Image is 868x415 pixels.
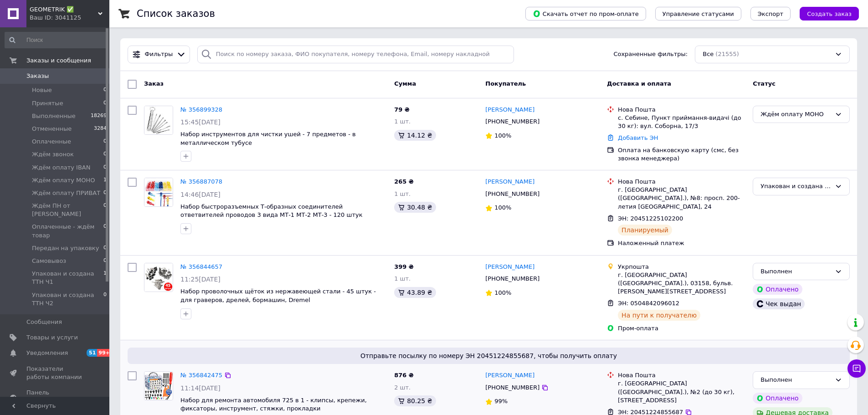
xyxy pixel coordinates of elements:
[394,80,416,87] span: Сумма
[394,395,436,406] div: 80.25 ₴
[103,257,107,265] span: 0
[144,263,173,292] a: Фото товару
[26,389,84,405] span: Панель управления
[32,125,72,133] span: Отмененные
[394,384,411,391] span: 2 шт.
[180,191,221,198] span: 14:46[DATE]
[137,8,215,19] h1: Список заказов
[613,50,688,59] span: Сохраненные фильтры:
[485,80,526,87] span: Покупатель
[618,215,683,222] span: ЭН: 20451225102200
[103,150,107,159] span: 0
[144,106,173,135] a: Фото товару
[32,112,76,120] span: Выполненные
[32,99,63,108] span: Принятые
[753,284,802,295] div: Оплачено
[618,310,700,321] div: На пути к получателю
[180,106,222,113] a: № 356899328
[394,287,436,298] div: 43.89 ₴
[394,190,411,197] span: 1 шт.
[32,176,95,184] span: Ждём оплату МОНО
[758,10,783,17] span: Экспорт
[703,50,714,59] span: Все
[180,288,376,303] a: Набор проволочных щёток из нержавеющей стали - 45 штук - для граверов, дрелей, бормашин, Dremel
[180,263,222,270] a: № 356844657
[618,324,745,333] div: Пром-оплата
[394,202,436,213] div: 30.48 ₴
[131,351,846,360] span: Отправьте посылку по номеру ЭН 20451224855687, чтобы получить оплату
[32,270,103,286] span: Упакован и создана ТТН Ч1
[32,244,99,252] span: Передан на упаковку
[485,178,534,186] a: [PERSON_NAME]
[618,371,745,379] div: Нова Пошта
[103,189,107,197] span: 0
[144,80,164,87] span: Заказ
[32,291,103,307] span: Упакован и создана ТТН Ч2
[32,164,90,172] span: Ждём оплату IBAN
[618,106,745,114] div: Нова Пошта
[180,372,222,379] a: № 356842475
[26,318,62,326] span: Сообщения
[103,176,107,184] span: 1
[32,86,52,94] span: Новые
[94,125,107,133] span: 3284
[180,397,367,412] span: Набор для ремонта автомобиля 725 в 1 - клипсы, крепежи, фиксаторы, инструмент, стяжки, прокладки
[618,379,745,405] div: г. [GEOGRAPHIC_DATA] ([GEOGRAPHIC_DATA].), №2 (до 30 кг), [STREET_ADDRESS]
[32,223,103,239] span: Оплаченные - ждём товар
[144,178,173,207] a: Фото товару
[103,270,107,286] span: 1
[26,365,84,381] span: Показатели работы компании
[180,384,221,392] span: 11:14[DATE]
[394,118,411,125] span: 1 шт.
[103,223,107,239] span: 0
[30,5,98,14] span: GEOMETRIK ✅
[26,333,78,342] span: Товары и услуги
[618,186,745,211] div: г. [GEOGRAPHIC_DATA] ([GEOGRAPHIC_DATA].), №8: просп. 200-летия [GEOGRAPHIC_DATA], 24
[180,131,356,146] span: Набор инструментов для чистки ушей - 7 предметов - в металлическом тубусе
[103,86,107,94] span: 0
[791,10,859,17] a: Создать заказ
[760,182,831,191] div: Упакован и создана ТТН Ч1
[144,372,173,400] img: Фото товару
[394,178,414,185] span: 265 ₴
[26,349,68,357] span: Уведомления
[485,106,534,114] a: [PERSON_NAME]
[618,178,745,186] div: Нова Пошта
[485,275,539,282] span: [PHONE_NUMBER]
[663,10,734,17] span: Управление статусами
[394,263,414,270] span: 399 ₴
[5,32,108,48] input: Поиск
[30,14,109,22] div: Ваш ID: 3041125
[618,239,745,247] div: Наложенный платеж
[394,372,414,379] span: 876 ₴
[32,138,71,146] span: Оплаченные
[103,138,107,146] span: 0
[144,178,173,206] img: Фото товару
[145,50,173,59] span: Фильтры
[485,263,534,272] a: [PERSON_NAME]
[32,257,66,265] span: Самовывоз
[180,118,221,126] span: 15:45[DATE]
[760,267,831,277] div: Выполнен
[618,263,745,271] div: Укрпошта
[485,371,534,380] a: [PERSON_NAME]
[750,7,791,20] button: Экспорт
[494,398,508,405] span: 99%
[618,225,672,236] div: Планируемый
[847,359,866,378] button: Чат с покупателем
[618,134,658,141] a: Добавить ЭН
[760,375,831,385] div: Выполнен
[753,298,805,309] div: Чек выдан
[655,7,741,20] button: Управление статусами
[26,72,49,80] span: Заказы
[800,7,859,20] button: Создать заказ
[394,275,411,282] span: 1 шт.
[32,189,100,197] span: Ждём оплату ПРИВАТ
[618,146,745,163] div: Оплата на банковскую карту (смс, без звонка менеджера)
[485,118,539,125] span: [PHONE_NUMBER]
[394,106,410,113] span: 79 ₴
[97,349,112,357] span: 99+
[180,203,363,219] a: Набор быстроразъемных Т-образных соединителей ответвителей проводов 3 вида МТ-1 МТ-2 МТ-3 - 120 штук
